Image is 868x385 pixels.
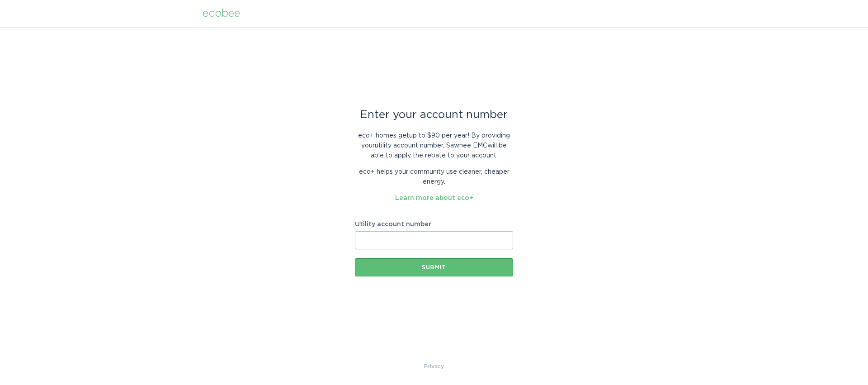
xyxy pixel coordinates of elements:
a: Learn more about eco+ [395,195,473,201]
div: ecobee [203,9,240,19]
a: Privacy Policy & Terms of Use [424,361,444,371]
div: Enter your account number [355,110,513,120]
label: Utility account number [355,221,513,228]
button: Submit [355,258,513,276]
div: Submit [359,265,509,270]
p: eco+ helps your community use cleaner, cheaper energy. [355,167,513,187]
p: eco+ homes get up to $90 per year ! By providing your utility account number , Sawnee EMC will be... [355,131,513,161]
